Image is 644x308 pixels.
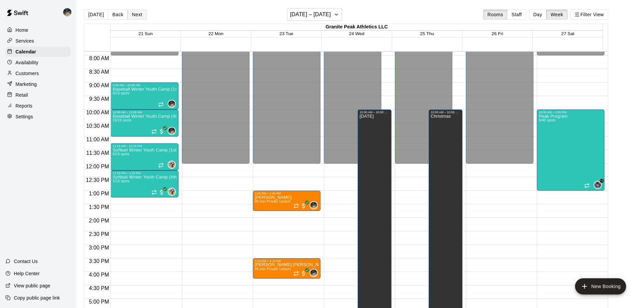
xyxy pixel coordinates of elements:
a: Marketing [5,79,71,89]
div: 10:00 AM – 1:00 PM: Peak Program [537,110,604,191]
span: 1:30 PM [87,204,111,210]
span: Nolan Gilbert [312,269,318,277]
span: 5:00 PM [87,299,111,305]
span: 45-min Private Lesson [255,199,291,203]
span: 26 Fri [492,31,503,36]
span: 1:00 PM [87,191,111,196]
span: 0/16 spots filled [113,91,129,95]
button: 25 Thu [420,31,434,36]
a: Calendar [5,47,71,57]
span: 12:00 PM [84,164,111,169]
button: 22 Mon [209,31,223,36]
img: Nolan Gilbert [168,100,175,107]
span: 10:30 AM [85,123,111,129]
div: 10:00 AM – 1:00 PM [539,111,602,114]
p: Contact Us [14,258,38,265]
p: Availability [16,59,39,66]
img: Casey Peck [168,188,175,195]
div: 12:15 PM – 1:15 PM: Softball Winter Youth Camp (4th - 7th Grade) [111,170,178,197]
img: Nolan Gilbert [310,269,317,276]
p: Help Center [14,270,40,277]
p: Customers [16,70,39,77]
span: 23 Tue [280,31,293,36]
div: 12:15 PM – 1:15 PM [113,171,176,175]
p: Copy public page link [14,294,60,301]
h6: [DATE] – [DATE] [290,10,331,19]
button: [DATE] [84,9,108,20]
div: Granite Peak Athletics LLC [111,24,603,30]
span: 15/16 spots filled [113,118,131,122]
div: Cy Miller [594,181,602,189]
div: 3:30 PM – 4:15 PM: Deagan Solan [253,258,320,279]
span: All customers have paid [300,203,307,209]
span: 45-min Private Lesson [255,267,291,271]
span: 11:30 AM [85,150,111,156]
button: [DATE] – [DATE] [287,8,342,21]
button: Filter View [570,9,608,20]
div: 11:15 AM – 12:15 PM [113,144,176,148]
span: Recurring event [293,203,299,209]
span: 4:30 PM [87,285,111,291]
a: Reports [5,101,71,111]
div: Nolan Gilbert [62,5,76,19]
div: 3:30 PM – 4:15 PM [255,259,318,263]
span: Recurring event [584,183,590,188]
span: Nolan Gilbert [312,201,318,209]
span: Nolan Gilbert [170,100,176,108]
span: All customers have paid [158,189,165,196]
span: 2:30 PM [87,231,111,237]
span: Casey Peck [170,161,176,169]
span: 8:30 AM [88,69,111,75]
a: Customers [5,68,71,78]
span: Nolan Gilbert [170,127,176,135]
a: Services [5,36,71,46]
p: Settings [16,113,33,120]
a: Home [5,25,71,35]
button: 24 Wed [349,31,364,36]
span: Recurring event [158,163,164,168]
div: Casey Peck [168,188,176,196]
button: Back [108,9,128,20]
button: 27 Sat [561,31,574,36]
div: Nolan Gilbert [310,269,318,277]
span: 0/40 spots filled [539,118,555,122]
a: Availability [5,57,71,68]
span: 4:00 PM [87,272,111,278]
div: 10:00 AM – 10:00 PM [431,111,460,114]
span: All customers have paid [158,128,165,135]
p: Services [16,38,34,44]
div: 10:00 AM – 11:00 AM: Baseball Winter Youth Camp (4th - 7th Grade) [111,110,178,137]
button: add [575,278,626,294]
button: Staff [507,9,526,20]
span: All customers have paid [300,270,307,277]
button: Week [546,9,568,20]
div: Casey Peck [168,161,176,169]
img: Nolan Gilbert [63,8,71,16]
div: 11:15 AM – 12:15 PM: Softball Winter Youth Camp (1st - 3rd Grade) [111,143,178,170]
span: 10:00 AM [85,110,111,115]
span: +1 [600,179,604,183]
span: 3:30 PM [87,258,111,264]
p: Retail [16,92,28,98]
div: 1:00 PM – 1:45 PM [255,192,318,195]
div: 9:00 AM – 10:00 AM [113,84,176,87]
div: Nolan Gilbert [310,201,318,209]
span: 9:30 AM [88,96,111,102]
p: Reports [16,102,32,109]
span: 8:00 AM [88,55,111,61]
div: Nolan Gilbert [168,100,176,108]
button: Rooms [483,9,507,20]
a: Retail [5,90,71,100]
div: 9:00 AM – 10:00 AM: Baseball Winter Youth Camp (1st - 3rd Grade) [111,82,178,110]
button: Next [127,9,146,20]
